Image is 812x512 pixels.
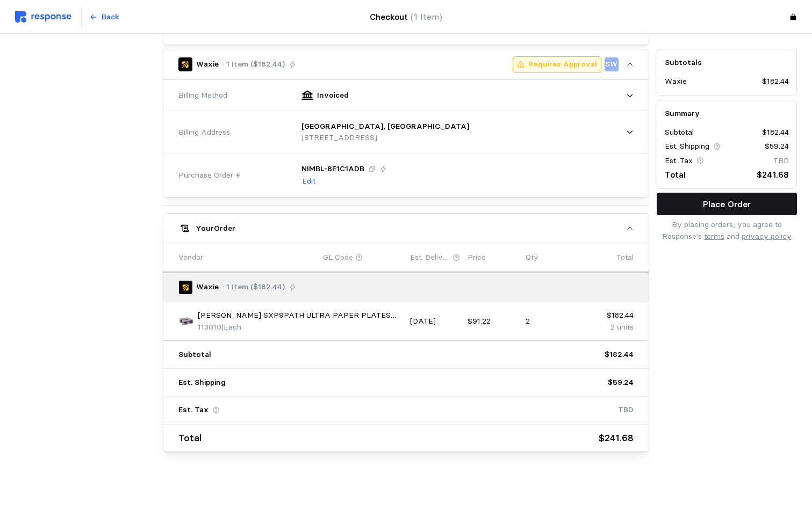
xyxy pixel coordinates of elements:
[323,252,353,264] p: GL Code
[528,58,597,70] p: Requires Approval
[665,108,789,119] h5: Summary
[221,322,241,332] span: | Each
[198,310,402,321] p: [PERSON_NAME] SXP9PATH ULTRA PAPER PLATES 125+
[665,76,687,88] p: Waxie
[301,163,364,175] p: NIMBL-8E1C1ADB
[618,404,634,416] p: TBD
[301,175,316,188] button: Edit
[178,377,226,389] p: Est. Shipping
[178,252,203,264] p: Vendor
[410,316,461,327] p: [DATE]
[468,316,518,327] p: $91.22
[222,281,285,293] p: · 1 Item ($182.44)
[657,193,797,215] button: Place Order
[468,252,486,264] p: Price
[317,90,349,101] p: Invoiced
[526,316,576,327] p: 2
[178,90,227,101] span: Billing Method
[605,349,634,361] p: $182.44
[526,252,538,264] p: Qty
[196,58,219,70] p: Waxie
[178,127,230,138] span: Billing Address
[198,322,221,332] span: 113010
[302,175,315,187] p: Edit
[178,313,194,329] img: imageContent.do
[583,310,634,321] p: $182.44
[704,231,724,241] a: terms
[665,141,709,153] p: Est. Shipping
[178,430,202,446] p: Total
[163,214,648,244] button: YourOrder
[178,404,209,416] p: Est. Tax
[301,132,469,144] p: [STREET_ADDRESS]
[616,252,634,264] p: Total
[742,231,792,241] a: privacy policy
[178,170,241,181] span: Purchase Order #
[762,127,789,138] p: $182.44
[410,252,451,264] p: Est. Delivery
[665,168,686,181] p: Total
[605,58,617,70] p: SW
[102,11,119,23] p: Back
[583,321,634,333] p: 2 units
[773,155,789,167] p: TBD
[196,281,219,293] p: Waxie
[411,12,442,22] span: (1 Item)
[163,49,648,79] button: Waxie· 1 Item ($182.44)Requires ApprovalSW
[196,223,235,234] h5: Your Order
[370,10,442,24] h4: Checkout
[765,141,789,153] p: $59.24
[762,76,789,88] p: $182.44
[608,377,634,389] p: $59.24
[178,349,211,361] p: Subtotal
[703,198,751,211] p: Place Order
[665,155,693,167] p: Est. Tax
[163,244,648,451] div: YourOrder
[657,219,797,242] p: By placing orders, you agree to Response's and
[163,80,648,197] div: Waxie· 1 Item ($182.44)Requires ApprovalSW
[301,121,469,133] p: [GEOGRAPHIC_DATA], [GEOGRAPHIC_DATA]
[15,11,71,23] img: svg%3e
[83,7,125,27] button: Back
[599,430,634,446] p: $241.68
[665,57,789,68] h5: Subtotals
[665,127,694,138] p: Subtotal
[222,58,285,70] p: · 1 Item ($182.44)
[757,168,789,181] p: $241.68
